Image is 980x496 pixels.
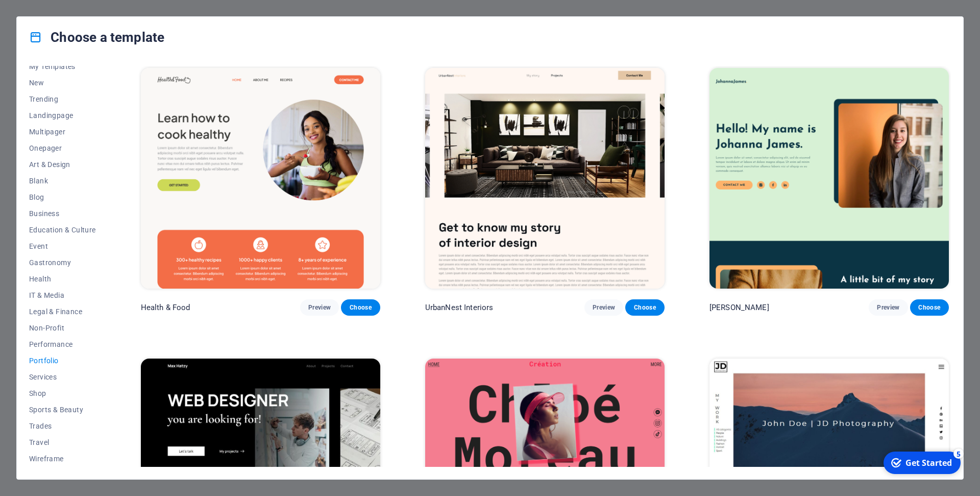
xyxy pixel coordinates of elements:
[29,160,96,169] span: Art & Design
[29,95,96,103] span: Trending
[29,385,96,401] button: Shop
[709,302,769,313] p: [PERSON_NAME]
[29,438,96,446] span: Travel
[425,68,665,289] img: UrbanNest Interiors
[29,303,96,320] button: Legal & Finance
[29,173,96,189] button: Blank
[29,389,96,397] span: Shop
[349,303,372,312] span: Choose
[910,299,949,316] button: Choose
[29,177,96,185] span: Blank
[141,302,190,313] p: Health & Food
[593,303,615,312] span: Preview
[29,209,96,218] span: Business
[29,271,96,287] button: Health
[308,303,331,312] span: Preview
[29,401,96,418] button: Sports & Beauty
[584,299,623,316] button: Preview
[29,418,96,434] button: Trades
[29,193,96,201] span: Blog
[29,156,96,173] button: Art & Design
[29,352,96,369] button: Portfolio
[869,299,908,316] button: Preview
[29,434,96,451] button: Travel
[300,299,339,316] button: Preview
[29,287,96,303] button: IT & Media
[29,124,96,140] button: Multipager
[29,58,96,75] button: My Templates
[29,111,96,120] span: Landingpage
[29,238,96,254] button: Event
[918,303,941,312] span: Choose
[29,357,96,365] span: Portfolio
[29,62,96,70] span: My Templates
[29,140,96,156] button: Onepager
[29,79,96,87] span: New
[29,455,96,463] span: Wireframe
[29,373,96,381] span: Services
[29,258,96,267] span: Gastronomy
[29,291,96,299] span: IT & Media
[29,226,96,234] span: Education & Culture
[29,369,96,385] button: Services
[29,451,96,467] button: Wireframe
[29,308,96,316] span: Legal & Finance
[29,254,96,271] button: Gastronomy
[29,406,96,414] span: Sports & Beauty
[29,91,96,107] button: Trending
[625,299,664,316] button: Choose
[76,1,86,11] div: 5
[341,299,380,316] button: Choose
[29,320,96,336] button: Non-Profit
[6,4,83,27] div: Get Started 5 items remaining, 0% complete
[29,107,96,124] button: Landingpage
[29,336,96,352] button: Performance
[29,75,96,91] button: New
[29,29,164,45] h4: Choose a template
[29,324,96,332] span: Non-Profit
[29,340,96,348] span: Performance
[28,10,74,21] div: Get Started
[29,422,96,430] span: Trades
[633,303,656,312] span: Choose
[29,242,96,250] span: Event
[709,68,949,289] img: Johanna James
[425,302,494,313] p: UrbanNest Interiors
[29,222,96,238] button: Education & Culture
[29,144,96,152] span: Onepager
[29,275,96,283] span: Health
[29,189,96,205] button: Blog
[141,68,380,289] img: Health & Food
[29,205,96,222] button: Business
[877,303,899,312] span: Preview
[29,128,96,136] span: Multipager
